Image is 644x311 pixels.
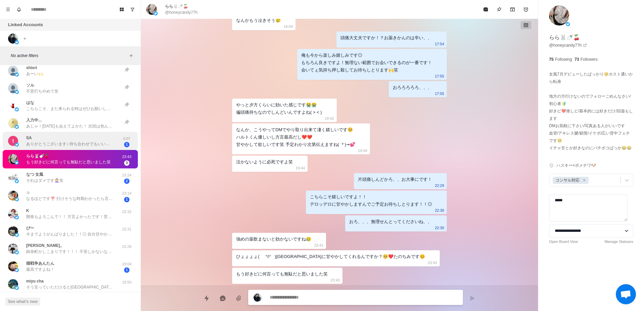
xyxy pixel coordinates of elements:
img: picture [15,40,19,44]
p: 23:43 [330,276,340,284]
img: picture [254,294,262,302]
img: picture [15,268,19,272]
img: picture [15,125,19,129]
p: そう言っていただけると[GEOGRAPHIC_DATA]で良かったと思えます🙌笑 [26,284,113,290]
img: picture [8,279,18,289]
div: おろ、、、無理せんとってくださいね、、 [349,218,432,225]
img: picture [8,118,18,128]
span: 1 [124,267,129,273]
button: Show unread conversations [127,4,138,15]
p: 最高ですよね！ [26,266,54,272]
p: Followers [580,56,597,62]
button: Menu [3,4,13,15]
button: Notifications [13,4,24,15]
p: 23:14 [118,191,135,196]
p: 22:29 [435,182,444,189]
p: 錦糸町かしこまりです！！！ 不安しかないならほんと色々きいてください！◎ [PERSON_NAME]番不安なことって何がありますか？ [26,249,113,255]
p: 22:30 [435,207,444,214]
p: [PERSON_NAME]。 [26,243,64,249]
img: picture [8,66,18,76]
p: 22:31 [118,226,135,232]
p: 今までようがんばりました！！◎ 自分甘やかすんとても大事ですね🙌 [26,231,113,237]
a: Open Board View [549,239,578,245]
div: 泣かないように必死ですよ笑 [236,158,293,166]
img: picture [8,83,18,93]
button: Reply with AI [216,292,229,305]
a: Manage Statuses [604,239,633,245]
div: やっと夕方くらいに効いた感じです😭😭 偏頭痛持ちなのでしんどいんですよね( > < ) [236,101,322,116]
p: なるほどです❣️ 行けそうな時期わかったら言いますね🫡 [26,196,113,202]
img: picture [15,161,19,165]
span: 2 [124,178,129,184]
img: picture [154,11,158,15]
p: 開発もよろこんで！！ 方言よかったです！苦手な方もいらっしゃるのでドキドキしとりました笑 [26,214,113,220]
span: 3 [124,160,129,166]
p: ぴー [26,225,34,231]
p: ☺︎ [26,190,30,196]
div: 片頭痛しんどかろ、、お大事にです！ [358,176,432,183]
img: picture [566,22,570,26]
p: 19:42 [325,115,334,122]
p: Linked Accounts [8,21,43,28]
img: picture [15,215,19,219]
button: Mark as read [479,3,492,16]
p: もう好きピに何言っても無駄だと思いました笑 [26,159,111,165]
div: コンサル対応 [553,177,581,184]
img: picture [146,4,157,15]
p: No active filters [11,53,127,59]
p: 23:43 [118,154,135,160]
p: miyu cha [26,278,44,284]
p: Following [555,56,572,62]
p: あーい🙌 [26,71,43,77]
p: ありがとうございます♪ 待ち合わせでもいいですか？ 新宿とか池袋とかだったら、どこで待ち合わせになるんでしょうか？ そんなことないですよー！ 予約入っててスケジュールがなかなか合わなそうです&g... [26,141,113,147]
img: picture [15,90,19,94]
p: 19:44 [358,147,367,154]
button: See what's new [5,298,40,306]
img: picture [8,244,18,254]
a: @honeycandy77h [549,42,587,48]
p: SA [26,135,32,141]
span: 1 [124,197,129,202]
img: picture [15,250,19,254]
p: それはダメです🙅‍♀️笑 [26,177,63,184]
p: 17:54 [435,40,444,48]
img: picture [15,286,19,290]
p: 17:55 [435,90,444,97]
button: Quick replies [200,292,213,305]
p: 不意打ちやめて笑 [26,88,58,94]
button: Board View [116,4,127,15]
img: picture [8,209,18,219]
div: ひょょょょ( °◊° )[GEOGRAPHIC_DATA]に甘やかしてくれるんですか？🥺❤️たのちみです😊 [236,253,425,260]
img: picture [8,226,18,236]
div: 強めの薬飲まないと効かないですね😥 [236,236,311,243]
img: picture [15,233,19,237]
img: picture [8,34,18,44]
img: picture [15,107,19,111]
button: Pin [492,3,506,16]
div: こちらこそ嬉しいですよ！！ デロッデロに甘やかしますんでご予定お待ちしとります！！◎ [310,193,432,208]
p: 女風7月デビューしたばっかり🥺ホスト通いから転身 地方の方行けないのでフォローごめんなさい/初心者🔰 好きピ❤️推しピ/基本的には好きだけ/回遊もします DMお気軽に下さい/写真ある人がいいです... [549,70,633,152]
p: 23:24 [118,172,135,178]
p: こちらこそ、また来られる時はぜひお願いします😊 [26,106,113,112]
p: @honeycandy77h [165,9,198,15]
img: picture [8,101,18,111]
button: Archive [506,3,519,16]
p: はな [26,100,34,106]
p: 猫戦争あんたん [26,260,54,266]
p: 73 [575,56,579,62]
div: 俺も今から楽しみ嬉しみです◎ もちろん良きですよ！無理ない範囲でお会いできるのが一番です！ 会いてぇ気持ち押し殺してお待ちしとります🙌笑 [301,52,432,74]
p: 19:44 [296,164,305,172]
img: picture [15,143,19,147]
div: Remove コンサル対応 [581,177,588,184]
p: 19:04 [118,261,135,267]
div: チャットを開く [616,284,636,304]
div: なんか、こうやってDMでやり取り出来て凄く嬉しいです🥺 ハルトくん優しいし方言最高だし❤️❤️ 甘やかして欲しいです笑 予定わかり次第伝えますね( ˙³˙)⇝💕 [236,126,355,148]
p: らら🐰🍼🍒 [549,34,580,42]
p: 22:32 [118,209,135,215]
div: なんかもう泣きそう🥲 [236,17,281,24]
img: picture [15,72,19,76]
button: Add media [232,292,246,305]
p: K [26,208,29,214]
img: picture [8,154,18,164]
p: 75 [549,56,553,62]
